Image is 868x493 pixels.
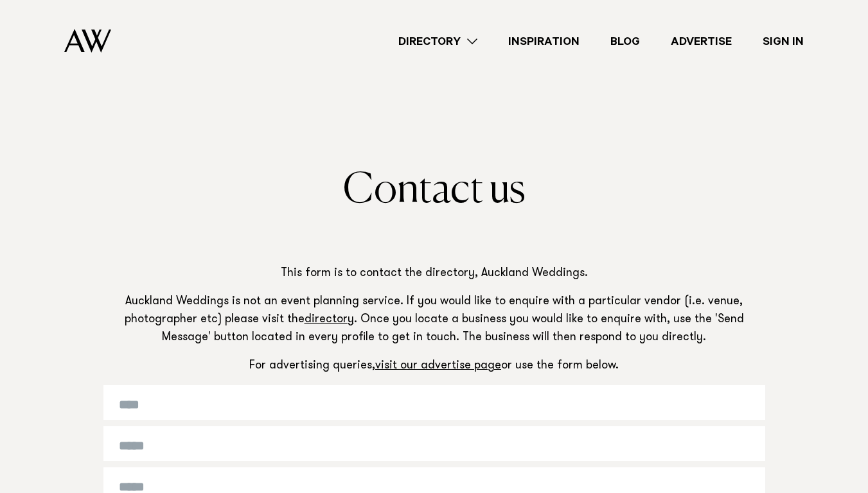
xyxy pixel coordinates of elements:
[305,314,354,325] a: directory
[493,33,595,50] a: Inspiration
[64,29,111,53] img: Auckland Weddings Logo
[595,33,655,50] a: Blog
[103,265,765,283] p: This form is to contact the directory, Auckland Weddings.
[103,293,765,347] p: Auckland Weddings is not an event planning service. If you would like to enquire with a particula...
[375,360,501,372] a: visit our advertise page
[655,33,747,50] a: Advertise
[103,168,765,214] h1: Contact us
[103,358,765,376] p: For advertising queries, or use the form below.
[383,33,493,50] a: Directory
[747,33,819,50] a: Sign In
